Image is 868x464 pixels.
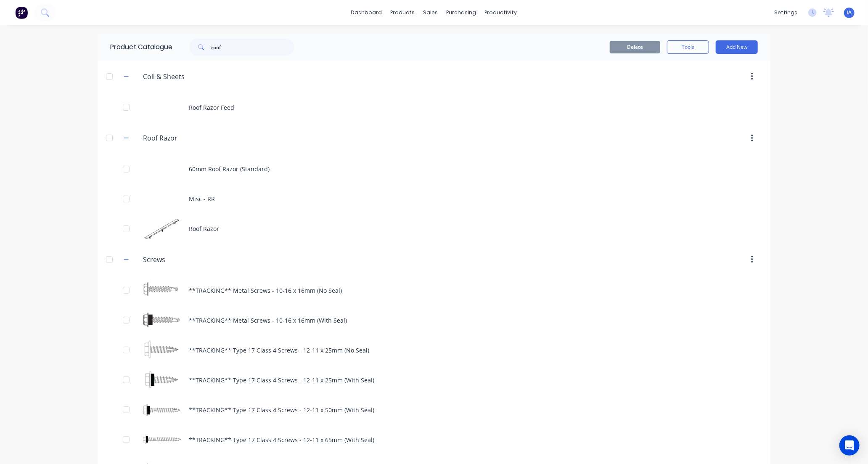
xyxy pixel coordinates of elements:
div: **TRACKING** Metal Screws - 10-16 x 16mm (No Seal)**TRACKING** Metal Screws - 10-16 x 16mm (No Seal) [98,276,770,305]
div: **TRACKING** Type 17 Class 4 Screws - 12-11 x 25mm (No Seal)**TRACKING** Type 17 Class 4 Screws -... [98,335,770,365]
a: dashboard [347,6,386,19]
div: **TRACKING** Type 17 Class 4 Screws - 12-11 x 50mm (With Seal)**TRACKING** Type 17 Class 4 Screws... [98,395,770,425]
button: Tools [667,40,709,54]
button: Delete [610,41,660,53]
input: Enter category name [143,255,243,265]
input: Search... [211,39,294,56]
div: **TRACKING** Type 17 Class 4 Screws - 12-11 x 25mm (With Seal)**TRACKING** Type 17 Class 4 Screws... [98,365,770,395]
div: products [386,6,419,19]
div: **TRACKING** Metal Screws - 10-16 x 16mm (With Seal)**TRACKING** Metal Screws - 10-16 x 16mm (Wit... [98,305,770,335]
img: Factory [15,6,28,19]
input: Enter category name [143,133,243,143]
span: IA [847,9,852,16]
button: Add New [716,40,758,54]
div: Product Catalogue [98,34,172,61]
div: Misc - RR [98,184,770,214]
div: Roof Razor Feed [98,93,770,122]
div: settings [770,6,802,19]
div: productivity [481,6,521,19]
div: purchasing [442,6,481,19]
div: 60mm Roof Razor (Standard) [98,154,770,184]
input: Enter category name [143,72,243,82]
div: **TRACKING** Type 17 Class 4 Screws - 12-11 x 65mm (With Seal)**TRACKING** Type 17 Class 4 Screws... [98,425,770,455]
div: sales [419,6,442,19]
div: Roof RazorRoof Razor [98,214,770,244]
div: Open Intercom Messenger [839,435,860,456]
